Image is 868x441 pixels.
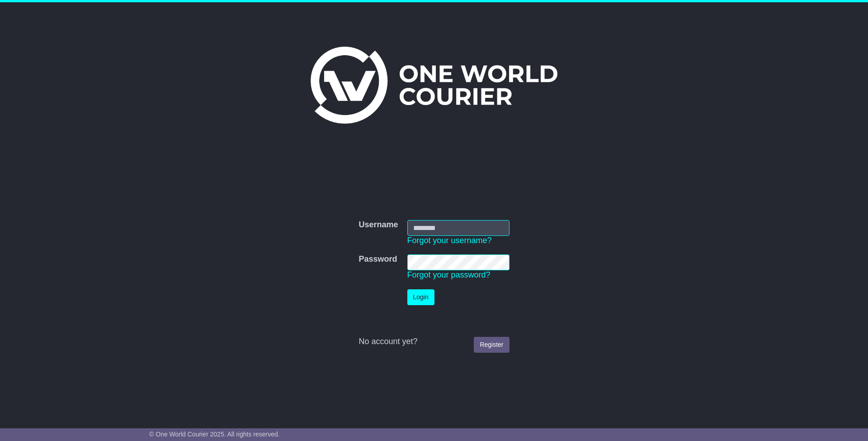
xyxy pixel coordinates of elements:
button: Login [407,289,434,305]
label: Username [359,220,398,230]
div: No account yet? [359,337,509,347]
span: © One World Courier 2025. All rights reserved. [149,431,280,438]
label: Password [359,254,397,264]
a: Register [474,337,509,353]
a: Forgot your password? [407,270,491,279]
a: Forgot your username? [407,236,492,245]
img: One World [311,47,557,124]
